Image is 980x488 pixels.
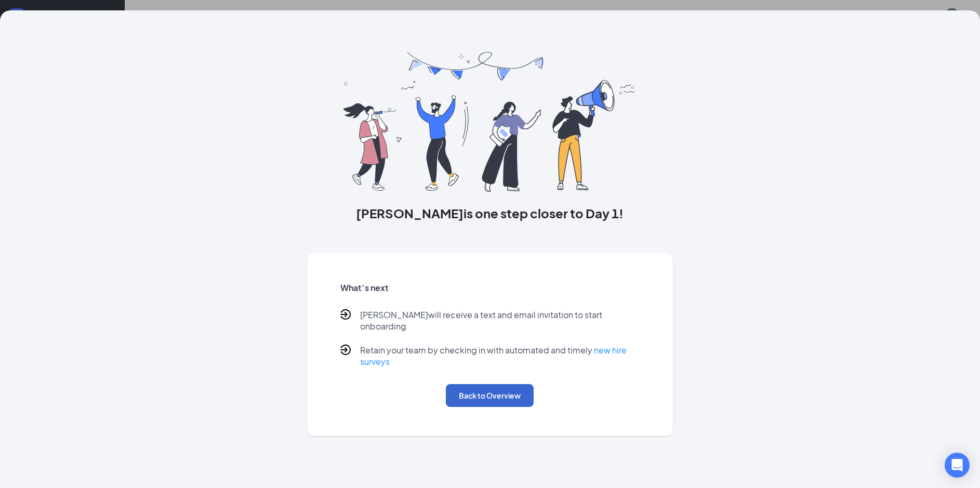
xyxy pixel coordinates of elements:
h3: [PERSON_NAME] is one step closer to Day 1! [307,204,673,222]
h5: What’s next [340,282,640,294]
p: Retain your team by checking in with automated and timely [360,345,640,367]
p: [PERSON_NAME] will receive a text and email invitation to start onboarding [360,309,640,332]
img: you are all set [343,52,636,192]
div: Open Intercom Messenger [945,453,970,478]
a: new hire surveys [360,345,627,367]
button: Back to Overview [446,384,534,407]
